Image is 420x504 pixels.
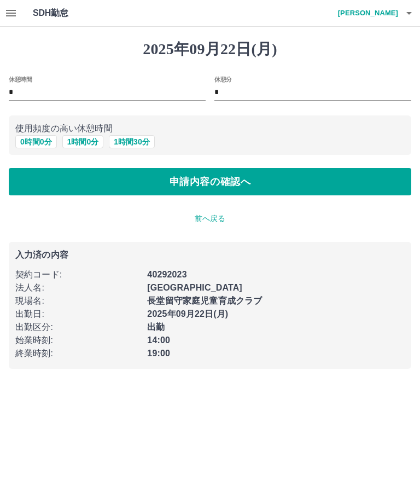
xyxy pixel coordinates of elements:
button: 1時間0分 [62,135,104,148]
label: 休憩時間 [9,75,32,83]
p: 前へ戻る [9,213,411,224]
p: 出勤日 : [15,308,141,321]
p: 法人名 : [15,281,141,294]
p: 契約コード : [15,268,141,281]
b: 出勤 [147,322,165,332]
button: 1時間30分 [109,135,154,148]
b: 19:00 [147,349,170,358]
p: 現場名 : [15,294,141,308]
button: 0時間0分 [15,135,57,148]
b: [GEOGRAPHIC_DATA] [147,283,242,292]
h1: 2025年09月22日(月) [9,40,411,59]
b: 40292023 [147,270,186,279]
b: 14:00 [147,335,170,345]
button: 申請内容の確認へ [9,168,411,195]
p: 出勤区分 : [15,321,141,334]
p: 始業時刻 : [15,334,141,347]
b: 長堂留守家庭児童育成クラブ [147,296,262,305]
b: 2025年09月22日(月) [147,309,228,318]
p: 終業時刻 : [15,347,141,360]
label: 休憩分 [214,75,232,83]
p: 使用頻度の高い休憩時間 [15,122,405,135]
p: 入力済の内容 [15,251,405,259]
